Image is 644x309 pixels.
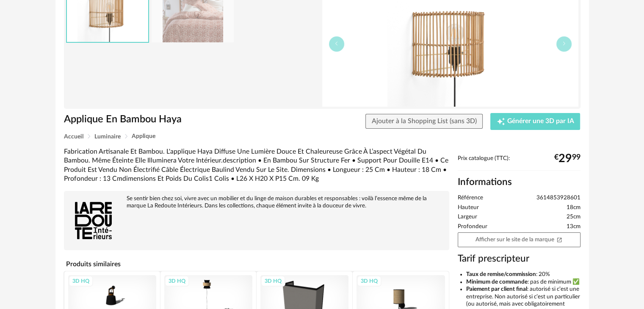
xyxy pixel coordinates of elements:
[458,213,477,221] span: Largeur
[365,114,483,129] button: Ajouter à la Shopping List (sans 3D)
[94,134,121,140] span: Luminaire
[466,286,527,292] b: Paiement par client final
[132,133,155,139] span: Applique
[261,276,285,287] div: 3D HQ
[536,194,580,202] span: 3614853928601
[558,155,572,162] span: 29
[64,147,449,183] div: Fabrication Artisanale Et Bambou. L'applique Haya Diffuse Une Lumière Douce Et Chaleureuse Grâce ...
[458,253,580,265] h3: Tarif prescripteur
[458,194,483,202] span: Référence
[490,113,580,130] button: Creation icon Générer une 3D par IA
[466,271,536,277] b: Taux de remise/commission
[64,113,274,126] h1: Applique En Bambou Haya
[64,258,449,270] h4: Produits similaires
[357,276,381,287] div: 3D HQ
[68,195,119,246] img: brand logo
[507,118,574,125] span: Générer une 3D par IA
[458,232,580,247] a: Afficher sur le site de la marqueOpen In New icon
[466,279,580,286] li: : pas de minimum ✅
[458,176,580,188] h2: Informations
[567,204,580,212] span: 18cm
[458,204,479,212] span: Hauteur
[556,236,562,242] span: Open In New icon
[64,134,83,140] span: Accueil
[68,195,445,210] div: Se sentir bien chez soi, vivre avec un mobilier et du linge de maison durables et responsables : ...
[567,223,580,231] span: 13cm
[69,276,93,287] div: 3D HQ
[458,155,580,171] div: Prix catalogue (TTC):
[372,118,477,124] span: Ajouter à la Shopping List (sans 3D)
[554,155,580,162] div: € 99
[497,117,505,126] span: Creation icon
[458,223,487,231] span: Profondeur
[165,276,189,287] div: 3D HQ
[64,133,580,140] div: Breadcrumb
[466,279,528,285] b: Minimum de commande
[567,213,580,221] span: 25cm
[466,271,580,279] li: : 20%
